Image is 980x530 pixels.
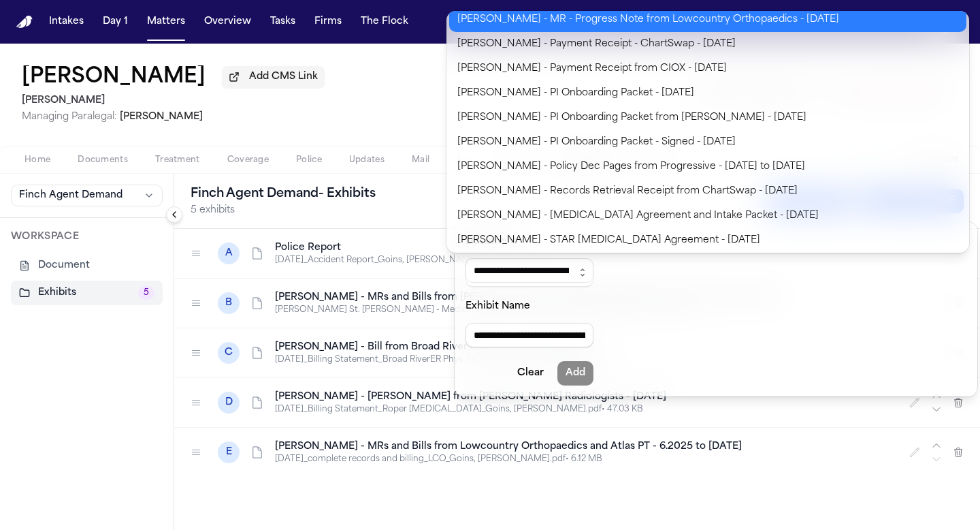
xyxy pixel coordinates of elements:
[275,354,893,365] p: [DATE]_Billing Statement_Broad RiverER Phys_Goins, [PERSON_NAME].pdf • 9.29 KB
[218,392,240,414] div: D
[191,204,376,217] p: 5 exhibits
[309,10,347,34] button: Firms
[78,155,128,166] span: Documents
[296,155,322,166] span: Police
[218,292,240,314] div: B
[44,10,89,34] button: Intakes
[22,65,206,90] button: Edit matter name
[174,328,980,378] div: C[PERSON_NAME] - Bill from Broad River Physicians - DOS [DATE][DATE]_Billing Statement_Broad Rive...
[227,155,269,166] span: Coverage
[904,441,926,463] button: Edit exhibit name
[275,291,893,305] h4: [PERSON_NAME] - MRs and Bills from [PERSON_NAME] St. [PERSON_NAME] and Berkeley EMS - [DATE]
[265,10,301,34] button: Tasks
[11,281,163,305] button: Exhibits5
[457,134,736,151] span: [PERSON_NAME] - PI Onboarding Packet - Signed - [DATE]
[275,390,893,404] h4: [PERSON_NAME] - [PERSON_NAME] from [PERSON_NAME] Radiologists - [DATE]
[275,255,893,266] p: [DATE]_Accident Report_Goins, [PERSON_NAME].PDF • 710.06 KB
[275,241,893,255] h4: Police Report
[355,10,414,34] button: The Flock
[16,16,33,29] img: Finch Logo
[412,155,429,166] span: Mail
[174,428,980,477] div: E[PERSON_NAME] - MRs and Bills from Lowcountry Orthopaedics and Atlas PT - 6.2025 to [DATE][DATE]...
[16,16,33,29] a: Home
[174,279,980,328] div: B[PERSON_NAME] - MRs and Bills from [PERSON_NAME] St. [PERSON_NAME] and Berkeley EMS - [DATE][PER...
[275,454,893,465] p: [DATE]_complete records and billing_LCO_Goins, [PERSON_NAME].pdf • 6.12 MB
[199,10,257,34] button: Overview
[174,378,980,428] div: D[PERSON_NAME] - [PERSON_NAME] from [PERSON_NAME] Radiologists - [DATE][DATE]_Billing Statement_R...
[455,222,977,396] div: Add Exhibit
[142,10,191,34] button: Matters
[457,61,727,77] span: [PERSON_NAME] - Payment Receipt from CIOX - [DATE]
[22,112,117,122] span: Managing Paralegal:
[11,185,163,206] button: Finch Agent Demand
[24,155,50,166] span: Home
[191,185,376,204] h2: Finch Agent Demand - Exhibits
[155,155,200,166] span: Treatment
[349,155,385,166] span: Updates
[22,93,325,109] h2: [PERSON_NAME]
[457,36,736,52] span: [PERSON_NAME] - Payment Receipt - ChartSwap - [DATE]
[457,159,805,175] span: [PERSON_NAME] - Policy Dec Pages from Progressive - [DATE] to [DATE]
[457,208,819,224] span: [PERSON_NAME] - [MEDICAL_DATA] Agreement and Intake Packet - [DATE]
[275,305,893,315] p: [PERSON_NAME] St. [PERSON_NAME] - Medical and Billing Records - [PERSON_NAME].pdf • 6.98 MB
[22,65,206,90] h1: [PERSON_NAME]
[97,10,133,34] button: Day 1
[904,392,926,414] button: Edit exhibit name
[11,253,163,278] button: Document
[174,229,980,279] div: APolice Report[DATE]_Accident Report_Goins, [PERSON_NAME].PDF• 710.06 KB
[457,232,760,249] span: [PERSON_NAME] - STAR [MEDICAL_DATA] Agreement - [DATE]
[457,85,694,102] span: [PERSON_NAME] - PI Onboarding Packet - [DATE]
[138,286,154,300] span: 5
[275,341,893,354] h4: [PERSON_NAME] - Bill from Broad River Physicians - DOS [DATE]
[218,243,240,264] div: A
[11,229,163,245] p: WORKSPACE
[218,441,240,463] div: E
[457,183,798,200] span: [PERSON_NAME] - Records Retrieval Receipt from ChartSwap - [DATE]
[218,342,240,364] div: C
[166,206,182,223] button: Collapse sidebar
[120,112,203,122] span: [PERSON_NAME]
[275,404,893,415] p: [DATE]_Billing Statement_Roper [MEDICAL_DATA]_Goins, [PERSON_NAME].pdf • 47.03 KB
[222,66,325,88] button: Add CMS Link
[275,440,893,454] h4: [PERSON_NAME] - MRs and Bills from Lowcountry Orthopaedics and Atlas PT - 6.2025 to [DATE]
[457,12,839,28] span: [PERSON_NAME] - MR - Progress Note from Lowcountry Orthopaedics - [DATE]
[249,70,318,84] span: Add CMS Link
[457,110,806,126] span: [PERSON_NAME] - PI Onboarding Packet from [PERSON_NAME] - [DATE]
